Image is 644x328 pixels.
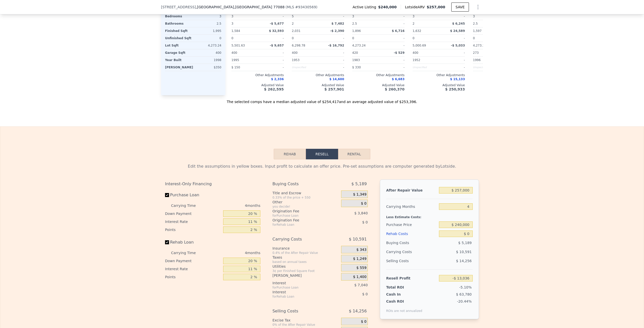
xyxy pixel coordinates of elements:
[427,5,445,9] span: $257,000
[270,44,284,47] span: -$ 9,657
[165,35,192,42] div: Unfinished Sqft
[386,211,473,220] div: Less Estimate Costs:
[259,64,284,71] div: -
[165,64,193,71] div: [PERSON_NAME]
[295,5,316,9] span: # 93430569
[165,13,192,20] div: Bedrooms
[413,20,438,27] div: 2
[272,255,339,260] div: Taxes
[272,273,339,278] div: [PERSON_NAME]
[440,35,465,42] div: -
[352,57,377,64] div: 1983
[272,223,329,227] div: for Rehab Loan
[272,205,339,209] div: you decide!
[272,209,329,214] div: Origination Fee
[473,29,481,33] span: 1,597
[386,220,437,229] div: Purchase Price
[165,163,479,169] div: Edit the assumptions in yellow boxes. Input profit to calculate an offer price. Pre-set assumptio...
[286,5,317,10] div: ( )
[413,36,415,40] span: 0
[386,274,437,283] div: Resell Profit
[379,20,405,27] div: -
[352,83,405,87] div: Adjusted Value
[352,15,354,18] span: 3
[451,44,465,47] span: -$ 5,033
[234,5,285,9] span: , [GEOGRAPHIC_DATA] 77088
[332,22,344,25] span: $ 7,482
[269,29,284,33] span: $ 32,593
[272,269,339,273] div: 3¢ per Finished Square Foot
[379,35,405,42] div: -
[272,307,329,316] div: Selling Costs
[405,5,427,10] span: Lotside ARV
[165,42,192,49] div: Lot Sqft
[413,83,465,87] div: Adjusted Value
[292,20,317,27] div: 2
[456,250,472,254] span: $ 10,591
[352,29,361,33] span: 1,896
[272,214,329,218] div: for Purchase Loan
[231,73,284,77] div: Other Adjustments
[349,307,367,316] span: $ 14,256
[306,149,338,159] button: Resell
[194,27,221,34] div: 1,995
[292,83,344,87] div: Adjusted Value
[473,36,475,40] span: 0
[459,285,472,289] span: -5.10%
[356,266,367,270] span: $ 559
[473,20,498,27] div: 2.5
[231,66,240,69] span: $ 150
[231,51,237,55] span: 400
[352,66,361,69] span: $ 330
[386,285,418,290] div: Total ROI
[231,44,245,47] span: 5,501.63
[292,73,344,77] div: Other Adjustments
[392,77,405,81] span: $ 6,683
[292,57,317,64] div: 1953
[451,3,469,12] button: SAVE
[352,20,377,27] div: 2.5
[353,275,366,279] span: $ 1,400
[473,64,498,71] div: Unspecified
[362,220,368,224] span: $ 0
[272,218,329,223] div: Origination Fee
[165,240,169,244] input: Rehab Loan
[272,264,339,269] div: Utilities
[194,49,221,56] div: 400
[413,73,465,77] div: Other Adjustments
[329,77,344,81] span: $ 14,600
[440,64,465,71] div: -
[259,13,284,20] div: -
[165,218,221,226] div: Interest Rate
[386,299,422,304] div: Cash ROI
[386,256,437,265] div: Selling Costs
[338,149,370,159] button: Rental
[231,20,257,27] div: 3
[392,29,405,33] span: $ 6,716
[457,299,472,303] span: -20.44%
[165,210,221,218] div: Down Payment
[319,13,344,20] div: -
[270,22,284,25] span: -$ 5,677
[352,36,354,40] span: 0
[165,265,221,273] div: Interest Rate
[259,35,284,42] div: -
[194,20,221,27] div: 2.5
[473,15,475,18] span: 3
[473,83,525,87] div: Adjusted Value
[456,292,472,296] span: $ 63,780
[356,248,367,252] span: $ 343
[194,35,221,42] div: 0
[231,83,284,87] div: Adjusted Value
[292,36,294,40] span: 0
[171,249,204,257] div: Carrying Time
[231,57,257,64] div: 1995
[272,179,329,189] div: Buying Costs
[319,57,344,64] div: -
[378,5,397,10] span: $240,000
[165,193,169,197] input: Purchase Loan
[353,257,366,261] span: $ 1,249
[386,292,418,297] div: Cash In
[165,20,192,27] div: Bathrooms
[272,260,339,264] div: based on annual taxes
